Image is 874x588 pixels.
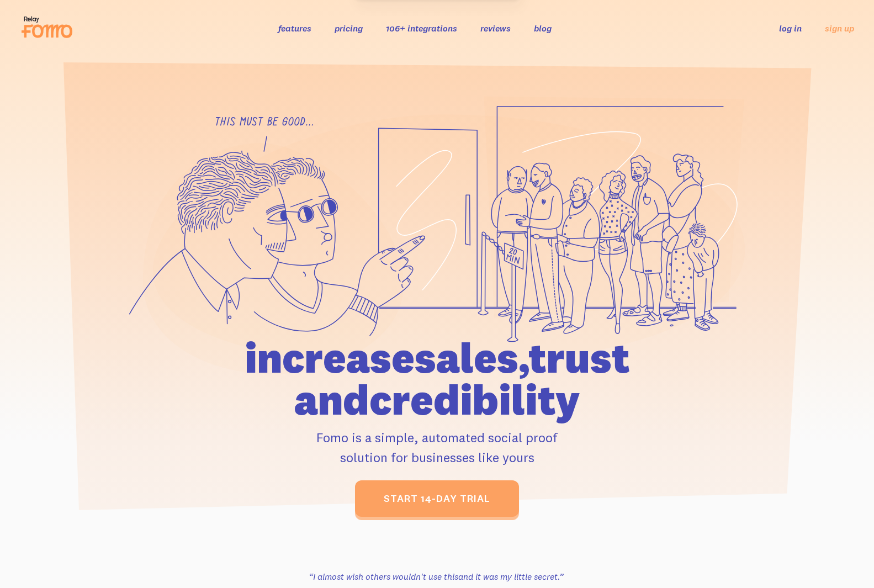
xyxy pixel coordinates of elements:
[355,480,519,517] a: start 14-day trial
[285,570,587,583] h3: “I almost wish others wouldn't use this and it was my little secret.”
[386,23,457,34] a: 106+ integrations
[480,23,511,34] a: reviews
[779,23,802,34] a: log in
[182,427,693,467] p: Fomo is a simple, automated social proof solution for businesses like yours
[182,337,693,421] h1: increase sales, trust and credibility
[534,23,552,34] a: blog
[335,23,363,34] a: pricing
[278,23,311,34] a: features
[825,23,854,34] a: sign up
